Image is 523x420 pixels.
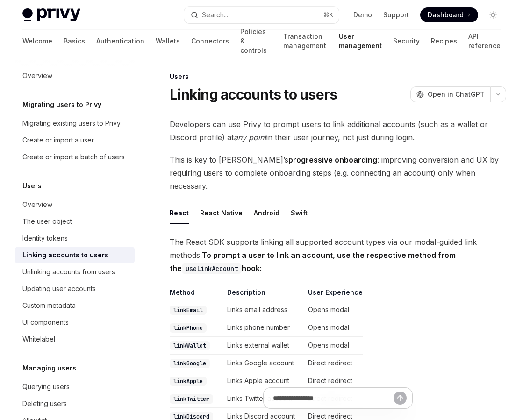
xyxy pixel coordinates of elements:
[22,99,101,110] h5: Migrating users to Privy
[15,213,135,230] a: The user object
[428,10,464,20] span: Dashboard
[304,355,363,372] td: Direct redirect
[170,202,189,224] div: React
[15,149,135,165] a: Create or import a batch of users
[170,323,207,333] code: linkPhone
[170,377,207,386] code: linkApple
[223,372,304,390] td: Links Apple account
[170,359,210,368] code: linkGoogle
[22,266,115,278] div: Unlinking accounts from users
[96,30,144,52] a: Authentication
[383,10,409,20] a: Support
[170,288,223,301] th: Method
[22,8,80,21] img: light logo
[15,280,135,297] a: Updating user accounts
[254,202,279,224] div: Android
[240,30,272,52] a: Policies & controls
[22,398,67,409] div: Deleting users
[156,30,180,52] a: Wallets
[223,319,304,337] td: Links phone number
[22,180,42,192] h5: Users
[15,378,135,395] a: Querying users
[170,72,506,81] div: Users
[15,247,135,263] a: Linking accounts to users
[22,381,70,392] div: Querying users
[202,9,228,21] div: Search...
[22,283,96,294] div: Updating user accounts
[22,216,72,227] div: The user object
[486,7,501,22] button: Toggle dark mode
[420,7,478,22] a: Dashboard
[15,314,135,331] a: UI components
[22,199,52,210] div: Overview
[223,301,304,319] td: Links email address
[22,118,121,129] div: Migrating existing users to Privy
[15,395,135,412] a: Deleting users
[22,317,69,328] div: UI components
[200,202,243,224] div: React Native
[182,263,242,274] code: useLinkAccount
[22,135,94,146] div: Create or import a user
[223,355,304,372] td: Links Google account
[15,331,135,348] a: Whitelabel
[22,70,52,81] div: Overview
[273,388,394,408] input: Ask a question...
[15,132,135,149] a: Create or import a user
[170,118,506,144] span: Developers can use Privy to prompt users to link additional accounts (such as a wallet or Discord...
[15,297,135,314] a: Custom metadata
[170,235,506,275] span: The React SDK supports linking all supported account types via our modal-guided link methods.
[15,230,135,247] a: Identity tokens
[15,263,135,280] a: Unlinking accounts from users
[234,133,266,142] em: any point
[304,288,363,301] th: User Experience
[394,392,407,405] button: Send message
[15,115,135,132] a: Migrating existing users to Privy
[304,319,363,337] td: Opens modal
[339,30,382,52] a: User management
[170,153,506,192] span: This is key to [PERSON_NAME]’s : improving conversion and UX by requiring users to complete onboa...
[22,300,76,311] div: Custom metadata
[22,30,52,52] a: Welcome
[223,288,304,301] th: Description
[22,151,125,163] div: Create or import a batch of users
[22,233,68,244] div: Identity tokens
[304,372,363,390] td: Direct redirect
[22,249,108,261] div: Linking accounts to users
[288,155,377,164] strong: progressive onboarding
[15,196,135,213] a: Overview
[428,90,485,99] span: Open in ChatGPT
[393,30,420,52] a: Security
[291,202,308,224] div: Swift
[170,341,210,350] code: linkWallet
[22,363,76,374] h5: Managing users
[170,250,456,273] strong: To prompt a user to link an account, use the respective method from the hook:
[170,86,337,103] h1: Linking accounts to users
[304,301,363,319] td: Opens modal
[223,337,304,355] td: Links external wallet
[431,30,457,52] a: Recipes
[64,30,85,52] a: Basics
[410,86,490,102] button: Open in ChatGPT
[353,10,372,20] a: Demo
[323,11,333,19] span: ⌘ K
[22,334,55,345] div: Whitelabel
[170,306,207,315] code: linkEmail
[184,7,338,23] button: Open search
[468,30,501,52] a: API reference
[283,30,328,52] a: Transaction management
[191,30,229,52] a: Connectors
[304,337,363,355] td: Opens modal
[15,67,135,84] a: Overview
